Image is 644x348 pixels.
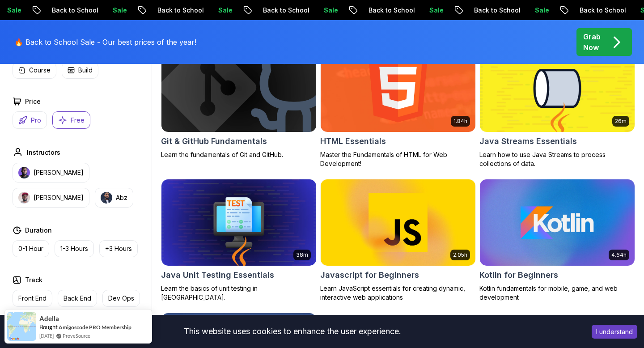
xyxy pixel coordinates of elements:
[161,269,274,281] h2: Java Unit Testing Essentials
[479,284,635,302] p: Kotlin fundamentals for mobile, game, and web development
[161,179,316,266] img: Java Unit Testing Essentials card
[13,188,89,208] button: instructor img[PERSON_NAME]
[13,290,52,307] button: Front End
[479,150,635,168] p: Learn how to use Java Streams to process collections of data.
[18,192,30,204] img: instructor img
[13,111,47,129] button: Pro
[208,6,237,15] p: Sale
[453,118,467,125] p: 1.84h
[18,244,43,253] p: 0-1 Hour
[13,240,49,257] button: 0-1 Hour
[63,332,90,340] a: ProveSource
[161,179,317,302] a: Java Unit Testing Essentials card38mJava Unit Testing EssentialsLearn the basics of unit testing ...
[14,37,196,47] p: 🔥 Back to School Sale - Our best prices of the year!
[525,6,554,15] p: Sale
[148,6,208,15] p: Back to School
[7,312,36,341] img: provesource social proof notification image
[7,322,578,341] div: This website uses cookies to enhance the user experience.
[103,6,131,15] p: Sale
[480,45,635,132] img: Java Streams Essentials card
[39,332,54,340] span: [DATE]
[29,66,51,75] p: Course
[25,97,41,106] h2: Price
[25,225,52,235] h2: Duration
[102,290,140,307] button: Dev Ops
[296,251,308,259] p: 38m
[64,294,91,303] p: Back End
[62,62,98,79] button: Build
[320,179,476,302] a: Javascript for Beginners card2.05hJavascript for BeginnersLearn JavaScript essentials for creatin...
[161,45,317,159] a: Git & GitHub Fundamentals cardGit & GitHub FundamentalsLearn the fundamentals of Git and GitHub.
[42,6,103,15] p: Back to School
[27,148,60,157] h2: Instructors
[464,6,525,15] p: Back to School
[108,294,134,303] p: Dev Ops
[479,179,635,302] a: Kotlin for Beginners card4.64hKotlin for BeginnersKotlin fundamentals for mobile, game, and web d...
[161,45,316,132] img: Git & GitHub Fundamentals card
[18,294,47,303] p: Front End
[95,188,133,208] button: instructor imgAbz
[58,290,97,307] button: Back End
[71,116,85,125] p: Free
[116,193,127,202] p: Abz
[161,150,317,159] p: Learn the fundamentals of Git and GitHub.
[480,179,635,266] img: Kotlin for Beginners card
[479,269,558,281] h2: Kotlin for Beginners
[161,284,317,302] p: Learn the basics of unit testing in [GEOGRAPHIC_DATA].
[570,6,631,15] p: Back to School
[321,179,475,266] img: Javascript for Beginners card
[78,66,93,75] p: Build
[34,193,84,202] p: [PERSON_NAME]
[105,244,132,253] p: +3 Hours
[320,45,476,168] a: HTML Essentials card1.84hHTML EssentialsMaster the Fundamentals of HTML for Web Development!
[615,118,627,125] p: 26m
[13,62,56,79] button: Course
[39,315,59,323] span: Adella
[611,251,627,259] p: 4.64h
[453,251,467,259] p: 2.05h
[161,135,267,148] h2: Git & GitHub Fundamentals
[479,45,635,168] a: Java Streams Essentials card26mJava Streams EssentialsLearn how to use Java Streams to process co...
[13,163,89,182] button: instructor img[PERSON_NAME]
[39,323,58,331] span: Bought
[34,168,84,177] p: [PERSON_NAME]
[99,240,138,257] button: +3 Hours
[60,244,88,253] p: 1-3 Hours
[101,192,112,204] img: instructor img
[314,6,343,15] p: Sale
[320,269,419,281] h2: Javascript for Beginners
[52,111,90,129] button: Free
[320,135,386,148] h2: HTML Essentials
[419,6,448,15] p: Sale
[583,31,601,53] p: Grab Now
[253,6,314,15] p: Back to School
[59,324,131,331] a: Amigoscode PRO Membership
[359,6,419,15] p: Back to School
[320,284,476,302] p: Learn JavaScript essentials for creating dynamic, interactive web applications
[479,135,577,148] h2: Java Streams Essentials
[55,240,94,257] button: 1-3 Hours
[321,45,475,132] img: HTML Essentials card
[592,325,637,339] button: Accept cookies
[18,167,30,178] img: instructor img
[31,116,41,125] p: Pro
[320,150,476,168] p: Master the Fundamentals of HTML for Web Development!
[25,275,42,284] h2: Track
